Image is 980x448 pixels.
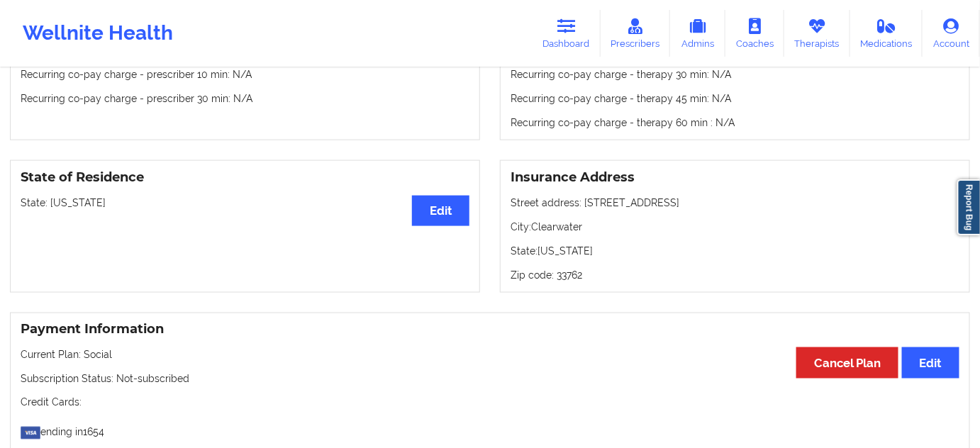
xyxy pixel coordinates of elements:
a: Therapists [784,10,850,57]
p: Recurring co-pay charge - prescriber 10 min : N/A [21,67,469,82]
p: Street address: [STREET_ADDRESS] [511,196,959,210]
a: Admins [670,10,725,57]
a: Report Bug [957,179,980,235]
a: Dashboard [533,10,601,57]
p: Current Plan: Social [21,347,959,362]
h3: Insurance Address [511,169,959,186]
button: Edit [412,196,469,226]
a: Coaches [725,10,784,57]
p: City: Clearwater [511,220,959,234]
a: Account [923,10,980,57]
p: Recurring co-pay charge - therapy 45 min : N/A [511,91,959,106]
p: Subscription Status: Not-subscribed [21,371,959,386]
a: Prescribers [601,10,671,57]
h3: Payment Information [21,321,959,337]
p: State: [US_STATE] [21,196,469,210]
a: Medications [850,10,923,57]
p: Credit Cards: [21,396,959,410]
p: Zip code: 33762 [511,268,959,282]
p: ending in 1654 [21,420,959,439]
button: Edit [902,347,959,378]
p: Recurring co-pay charge - therapy 30 min : N/A [511,67,959,82]
p: State: [US_STATE] [511,244,959,258]
p: Recurring co-pay charge - therapy 60 min : N/A [511,116,959,130]
p: Recurring co-pay charge - prescriber 30 min : N/A [21,91,469,106]
h3: State of Residence [21,169,469,186]
button: Cancel Plan [796,347,898,378]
